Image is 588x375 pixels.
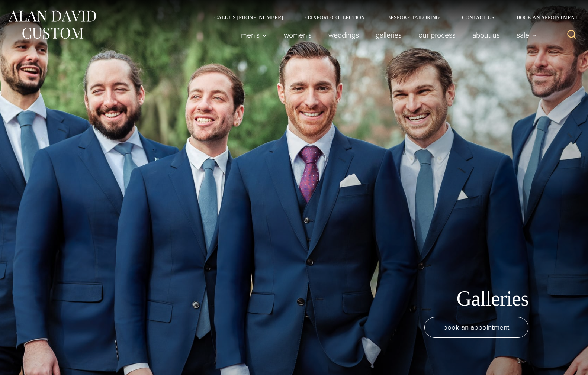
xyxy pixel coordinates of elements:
[443,322,510,333] span: book an appointment
[464,28,508,42] a: About Us
[241,31,267,39] span: Men’s
[294,15,376,20] a: Oxxford Collection
[457,286,529,311] h1: Galleries
[563,26,581,44] button: View Search Form
[276,28,320,42] a: Women’s
[320,28,367,42] a: weddings
[203,15,294,20] a: Call Us [PHONE_NUMBER]
[505,15,581,20] a: Book an Appointment
[376,15,451,20] a: Bespoke Tailoring
[410,28,464,42] a: Our Process
[517,31,537,39] span: Sale
[233,28,541,42] nav: Primary Navigation
[424,317,528,338] a: book an appointment
[451,15,505,20] a: Contact Us
[203,15,581,20] nav: Secondary Navigation
[7,8,97,41] img: Alan David Custom
[367,28,410,42] a: Galleries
